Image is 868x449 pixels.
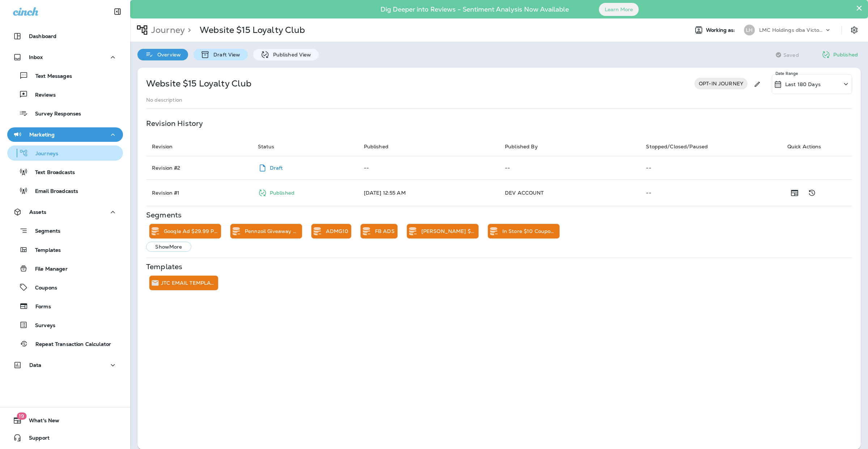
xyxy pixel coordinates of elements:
button: File Manager [7,261,123,276]
p: Published [270,190,294,196]
p: Pennzoil Giveaway Enrollment [245,228,299,234]
p: -- [646,165,775,171]
p: Draft View [210,52,240,58]
p: Journey [148,25,185,35]
p: Templates [28,247,61,254]
button: Reviews [7,87,123,102]
span: Support [22,435,50,444]
div: Google Ad $29.99 Promo [164,224,221,238]
p: Dig Deeper into Reviews - Sentiment Analysis Now Available [359,8,590,10]
button: Forms [7,298,123,314]
p: Repeat Transaction Calculator [28,341,111,348]
span: OPT-IN JOURNEY [694,81,748,86]
button: Show Release Notes [787,186,802,200]
p: Surveys [28,322,55,329]
button: Templates [7,242,123,257]
p: Segments [28,228,60,235]
p: File Manager [28,266,68,273]
p: Templates [146,264,182,270]
button: Segments [7,223,123,238]
p: Text Broadcasts [28,169,75,176]
button: Assets [7,205,123,219]
div: Remove from Static Segment [230,224,242,238]
div: Remove from Static Segment [361,224,372,238]
p: Dashboard [29,33,56,39]
button: Learn More [599,3,639,16]
th: Revision [146,137,252,156]
div: Florence $10 Competitor Coupon [421,224,478,238]
p: Data [29,362,42,368]
button: Repeat Transaction Calculator [7,336,123,351]
p: > [185,25,191,35]
button: Text Broadcasts [7,164,123,179]
td: Revision # 1 [146,180,252,206]
p: Date Range [775,71,799,76]
th: Stopped/Closed/Paused [640,137,781,156]
div: In Store $10 Coupon Requested [502,224,559,238]
p: Draft [270,165,283,171]
button: ShowMore [146,242,191,252]
p: Marketing [29,132,55,137]
button: Survey Responses [7,106,123,121]
td: DEV ACCOUNT [499,180,640,206]
button: 19What's New [7,413,123,428]
button: Settings [848,24,861,37]
p: Coupons [28,285,57,292]
div: JTC EMAIL TEMPLATE $15 [161,276,218,290]
th: Quick Actions [782,137,852,156]
p: FB ADS [375,228,395,234]
th: Published By [499,137,640,156]
p: Reviews [28,92,56,99]
p: Revision History [146,120,203,126]
p: No description [146,97,182,103]
p: JTC EMAIL TEMPLATE $15 [161,280,215,286]
span: What's New [22,418,59,426]
button: Show Change Log [805,186,819,200]
div: Pennzoil Giveaway Enrollment [245,224,302,238]
div: Remove from Static Segment [311,224,323,238]
div: Remove from Static Segment [149,224,161,238]
th: Status [252,137,358,156]
p: In Store $10 Coupon Requested [502,228,557,234]
button: Marketing [7,127,123,142]
button: Email Broadcasts [7,183,123,198]
p: -- [505,165,634,171]
div: Remove from Static Segment [488,224,499,238]
button: Dashboard [7,29,123,43]
p: Published [833,52,858,58]
div: Send Email [149,276,161,290]
p: Survey Responses [28,111,81,118]
button: Inbox [7,50,123,64]
button: Collapse Sidebar [107,4,128,19]
p: Google Ad $29.99 Promo [164,228,218,234]
button: Journeys [7,145,123,161]
p: Show More [155,244,182,250]
p: Assets [29,209,46,215]
th: Published [358,137,499,156]
p: Website $15 Loyalty Club [200,25,305,35]
p: Website $15 Loyalty Club [146,78,251,89]
p: -- [364,165,493,171]
span: Working as: [706,27,737,33]
p: Email Broadcasts [28,188,78,195]
span: 19 [17,412,26,420]
p: Inbox [29,54,43,60]
button: Text Messages [7,68,123,83]
p: [PERSON_NAME] $10 Competitor Coupon [421,228,476,234]
p: -- [646,190,775,196]
p: Journeys [28,151,58,157]
button: Coupons [7,280,123,295]
div: LH [744,25,755,35]
p: Segments [146,212,182,218]
p: Overview [154,52,181,58]
span: Saved [783,52,799,58]
button: Close [856,2,863,14]
td: [DATE] 12:55 AM [358,180,499,206]
button: Surveys [7,317,123,332]
div: Edit [750,74,764,94]
p: Text Messages [28,73,72,80]
p: ADMG10 [326,228,348,234]
button: Data [7,358,123,372]
p: LMC Holdings dba Victory Lane Quick Oil Change [759,27,824,33]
